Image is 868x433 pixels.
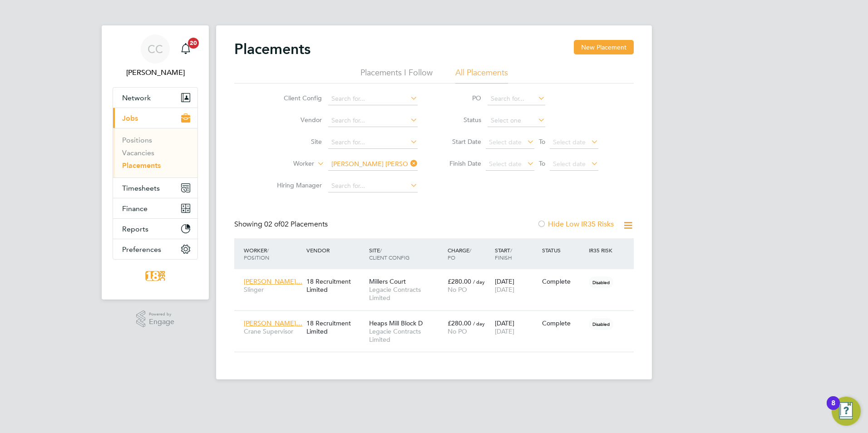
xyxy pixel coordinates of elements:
span: Select date [489,160,522,168]
label: Client Config [270,94,322,102]
span: / Position [244,246,269,261]
div: Worker [242,242,304,266]
span: Heaps Mill Block D [369,319,423,327]
button: Timesheets [113,178,197,198]
nav: Main navigation [102,25,209,300]
span: / PO [448,246,471,261]
a: CC[PERSON_NAME] [113,34,198,78]
div: Complete [542,277,585,285]
div: Showing [234,220,330,229]
input: Search for... [328,180,418,192]
span: £280.00 [448,277,471,285]
span: Preferences [122,245,161,254]
div: Site [367,242,445,266]
span: Powered by [149,310,174,318]
a: Placements [122,161,161,170]
div: Status [540,242,587,258]
button: Reports [113,219,197,239]
input: Search for... [328,158,418,171]
input: Select one [488,114,545,127]
input: Search for... [328,136,418,149]
a: Positions [122,136,152,144]
span: Chloe Crayden [113,67,198,78]
span: 20 [188,38,199,49]
div: 8 [831,403,835,415]
span: Jobs [122,114,138,123]
a: [PERSON_NAME]…Crane Supervisor18 Recruitment LimitedHeaps Mill Block DLegacie Contracts Limited£2... [242,314,634,322]
div: Charge [445,242,493,266]
span: Slinger [244,285,302,294]
span: Legacie Contracts Limited [369,327,443,344]
a: 20 [177,34,195,64]
input: Search for... [328,93,418,105]
span: / day [473,320,485,327]
span: To [536,136,548,148]
span: Disabled [589,318,613,330]
label: Status [440,116,481,124]
span: Select date [553,138,586,146]
input: Search for... [328,114,418,127]
span: No PO [448,285,467,294]
a: [PERSON_NAME]…Slinger18 Recruitment LimitedMillers CourtLegacie Contracts Limited£280.00 / dayNo ... [242,272,634,280]
div: Vendor [304,242,367,258]
input: Search for... [488,93,545,105]
span: Select date [489,138,522,146]
span: / Client Config [369,246,409,261]
a: Powered byEngage [136,310,175,328]
span: No PO [448,327,467,335]
span: / Finish [495,246,512,261]
label: Hiring Manager [270,181,322,189]
span: / day [473,278,485,285]
span: [DATE] [495,327,514,335]
span: Millers Court [369,277,406,285]
a: Vacancies [122,148,154,157]
a: Go to home page [113,269,198,283]
span: 02 of [264,220,281,229]
span: Timesheets [122,184,160,192]
div: [DATE] [493,315,540,340]
label: Site [270,138,322,146]
button: Preferences [113,239,197,259]
button: Open Resource Center, 8 new notifications [832,397,861,426]
label: Start Date [440,138,481,146]
span: [PERSON_NAME]… [244,277,302,285]
div: 18 Recruitment Limited [304,315,367,340]
span: CC [148,43,163,55]
span: [PERSON_NAME]… [244,319,302,327]
label: Hide Low IR35 Risks [537,220,614,229]
div: 18 Recruitment Limited [304,273,367,298]
button: Network [113,88,197,108]
span: £280.00 [448,319,471,327]
span: Disabled [589,276,613,288]
span: Select date [553,160,586,168]
label: Vendor [270,116,322,124]
span: To [536,157,548,169]
span: [DATE] [495,285,514,294]
div: IR35 Risk [587,242,618,258]
button: Jobs [113,108,197,128]
li: All Placements [455,67,508,84]
div: Start [493,242,540,266]
span: Reports [122,225,148,233]
img: 18rec-logo-retina.png [143,269,168,283]
button: Finance [113,198,197,218]
h2: Placements [234,40,311,58]
span: Engage [149,318,174,326]
li: Placements I Follow [360,67,433,84]
label: PO [440,94,481,102]
div: Complete [542,319,585,327]
span: Crane Supervisor [244,327,302,335]
span: Finance [122,204,148,213]
span: Network [122,93,151,102]
label: Finish Date [440,159,481,167]
div: Jobs [113,128,197,177]
button: New Placement [574,40,634,54]
label: Worker [262,159,314,168]
div: [DATE] [493,273,540,298]
span: 02 Placements [264,220,328,229]
span: Legacie Contracts Limited [369,285,443,302]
